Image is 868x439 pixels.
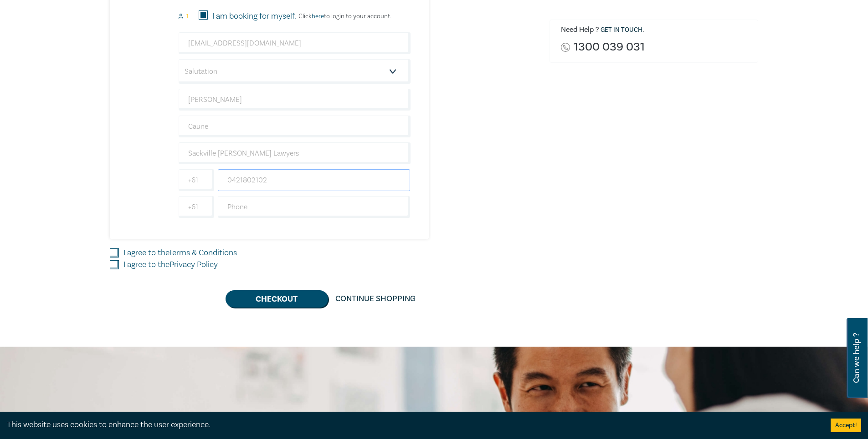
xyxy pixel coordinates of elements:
[852,323,861,393] span: Can we help ?
[831,419,861,432] button: Accept cookies
[179,169,214,191] input: +61
[226,290,328,308] button: Checkout
[179,32,411,54] input: Attendee Email*
[212,10,296,22] label: I am booking for myself.
[328,290,423,308] a: Continue Shopping
[169,247,237,258] a: Terms & Conditions
[123,247,237,259] label: I agree to the
[179,89,411,111] input: First Name*
[312,12,324,20] a: here
[218,169,411,191] input: Mobile*
[574,41,645,53] a: 1300 039 031
[169,259,218,270] a: Privacy Policy
[601,26,642,34] a: Get in touch
[7,419,817,431] div: This website uses cookies to enhance the user experience.
[296,13,391,20] p: Click to login to your account.
[179,142,411,164] input: Company
[186,13,188,20] small: 1
[561,25,751,35] h6: Need Help ? .
[179,196,214,218] input: +61
[218,196,411,218] input: Phone
[179,116,411,137] input: Last Name*
[123,259,218,271] label: I agree to the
